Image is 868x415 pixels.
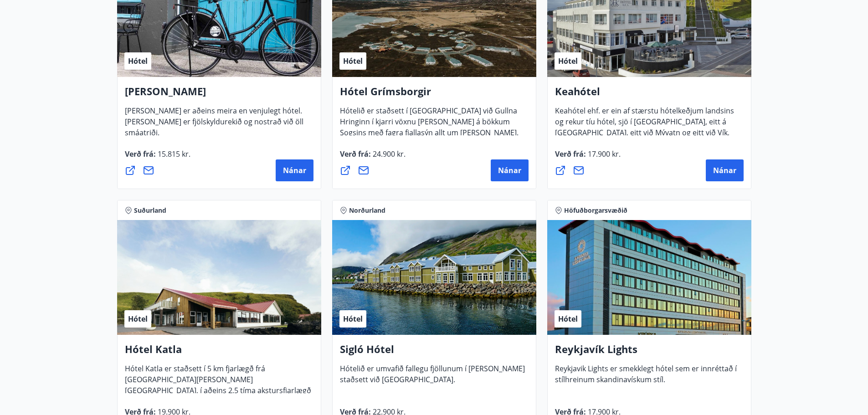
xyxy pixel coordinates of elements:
[498,165,521,175] span: Nánar
[125,149,190,166] span: Verð frá :
[128,56,148,66] span: Hótel
[586,149,621,159] span: 17.900 kr.
[340,149,406,166] span: Verð frá :
[349,206,385,215] span: Norðurland
[555,106,734,167] span: Keahótel ehf. er ein af stærstu hótelkeðjum landsins og rekur tíu hótel, sjö í [GEOGRAPHIC_DATA],...
[491,159,529,181] button: Nánar
[706,159,744,181] button: Nánar
[371,149,406,159] span: 24.900 kr.
[555,149,621,166] span: Verð frá :
[340,342,529,363] h4: Sigló Hótel
[555,342,744,363] h4: Reykjavík Lights
[340,106,519,167] span: Hótelið er staðsett í [GEOGRAPHIC_DATA] við Gullna Hringinn í kjarri vöxnu [PERSON_NAME] á bökkum...
[125,84,313,105] h4: [PERSON_NAME]
[283,165,306,175] span: Nánar
[134,206,166,215] span: Suðurland
[276,159,313,181] button: Nánar
[713,165,736,175] span: Nánar
[555,364,737,392] span: Reykjavik Lights er smekklegt hótel sem er innréttað í stílhreinum skandinavískum stíl.
[555,84,744,105] h4: Keahótel
[558,314,578,324] span: Hótel
[340,84,529,105] h4: Hótel Grímsborgir
[558,56,578,66] span: Hótel
[128,314,148,324] span: Hótel
[125,342,313,363] h4: Hótel Katla
[340,364,525,392] span: Hótelið er umvafið fallegu fjöllunum í [PERSON_NAME] staðsett við [GEOGRAPHIC_DATA].
[343,56,363,66] span: Hótel
[564,206,627,215] span: Höfuðborgarsvæðið
[343,314,363,324] span: Hótel
[156,149,190,159] span: 15.815 kr.
[125,364,311,414] span: Hótel Katla er staðsett í 5 km fjarlægð frá [GEOGRAPHIC_DATA][PERSON_NAME][GEOGRAPHIC_DATA], í að...
[125,106,303,145] span: [PERSON_NAME] er aðeins meira en venjulegt hótel. [PERSON_NAME] er fjölskyldurekið og nostrað við...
